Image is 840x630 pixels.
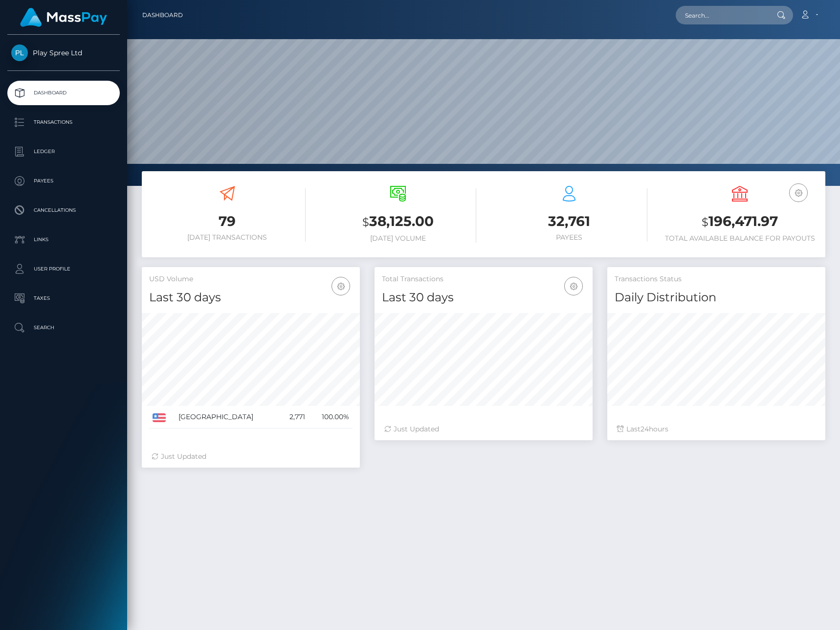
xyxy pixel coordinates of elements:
a: Taxes [7,286,120,311]
h6: Payees [491,233,647,242]
p: Search [11,320,116,335]
a: Ledger [7,139,120,164]
td: 100.00% [309,406,353,428]
a: Search [7,315,120,340]
h5: Total Transactions [382,274,585,284]
h5: USD Volume [149,274,353,284]
small: $ [362,215,369,229]
a: Payees [7,169,120,193]
div: Just Updated [384,424,583,434]
h3: 32,761 [491,212,647,231]
p: User Profile [11,262,116,276]
img: MassPay Logo [20,8,107,27]
h3: 196,471.97 [662,212,818,232]
h6: [DATE] Transactions [149,233,306,242]
p: Taxes [11,291,116,306]
p: Cancellations [11,203,116,218]
h4: Last 30 days [149,289,353,306]
img: US.png [153,413,166,422]
p: Links [11,232,116,247]
a: Dashboard [7,81,120,105]
p: Payees [11,174,116,188]
h6: Total Available Balance for Payouts [662,234,818,243]
h3: 79 [149,212,306,231]
h4: Last 30 days [382,289,585,306]
td: [GEOGRAPHIC_DATA] [175,406,280,428]
a: Transactions [7,110,120,135]
p: Transactions [11,115,116,130]
div: Last hours [617,424,816,434]
h6: [DATE] Volume [320,234,477,243]
p: Dashboard [11,86,116,100]
small: $ [702,215,708,229]
input: Search... [676,6,768,24]
a: Cancellations [7,198,120,223]
h3: 38,125.00 [320,212,477,232]
h5: Transactions Status [615,274,818,284]
h4: Daily Distribution [615,289,818,306]
a: Links [7,227,120,252]
img: Play Spree Ltd [11,45,28,61]
span: 24 [641,425,649,433]
div: Just Updated [152,451,350,462]
a: Dashboard [142,5,183,25]
td: 2,771 [280,406,309,428]
p: Ledger [11,144,116,159]
span: Play Spree Ltd [7,48,120,57]
a: User Profile [7,257,120,281]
